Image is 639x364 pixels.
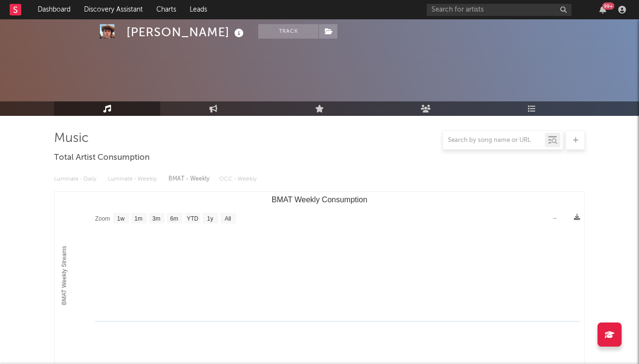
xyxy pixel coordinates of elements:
[135,215,143,222] text: 1m
[207,215,213,222] text: 1y
[552,215,557,222] text: →
[427,4,571,16] input: Search for artists
[126,24,246,40] div: [PERSON_NAME]
[258,24,319,39] button: Track
[443,137,545,144] input: Search by song name or URL
[170,215,179,222] text: 6m
[224,215,231,222] text: All
[602,2,614,10] div: 99 +
[153,215,161,222] text: 3m
[61,246,68,305] text: BMAT Weekly Streams
[187,215,198,222] text: YTD
[117,215,125,222] text: 1w
[95,215,110,222] text: Zoom
[272,196,367,204] text: BMAT Weekly Consumption
[599,6,606,14] button: 99+
[54,152,150,164] span: Total Artist Consumption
